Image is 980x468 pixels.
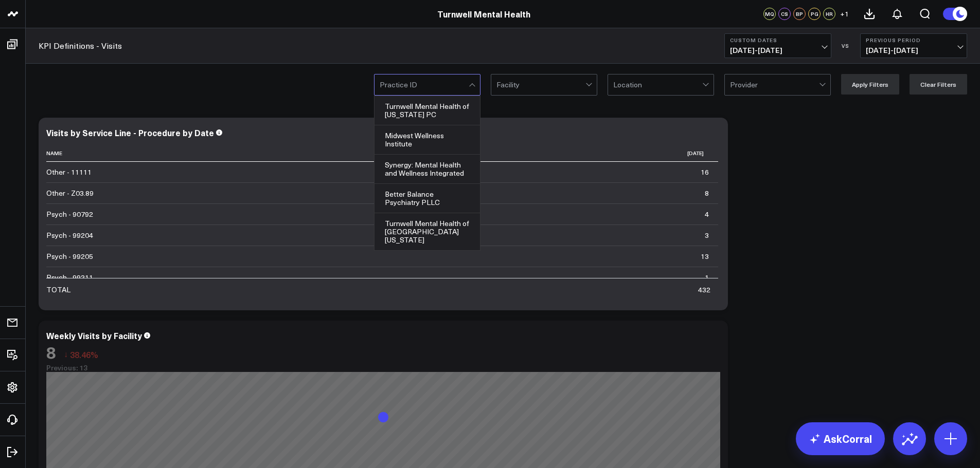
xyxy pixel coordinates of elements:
[64,348,68,361] span: ↓
[840,10,849,17] span: + 1
[838,8,850,20] button: +1
[705,230,709,240] div: 3
[730,46,826,54] span: [DATE] - [DATE]
[46,127,214,138] div: Visits by Service Line - Procedure by Date
[149,145,718,162] th: [DATE]
[808,8,821,20] div: PG
[46,203,149,224] td: Psych - 90792
[860,33,967,58] button: Previous Period[DATE]-[DATE]
[375,96,480,125] div: Turnwell Mental Health of [US_STATE] PC
[375,125,480,155] div: Midwest Wellness Institute
[46,246,149,267] td: Psych - 99205
[705,188,709,198] div: 8
[46,224,149,246] td: Psych - 99204
[730,37,826,43] b: Custom Dates
[796,422,885,455] a: AskCorral
[823,8,835,20] div: HR
[778,8,791,20] div: CS
[437,8,530,20] a: Turnwell Mental Health
[866,46,961,54] span: [DATE] - [DATE]
[46,145,149,162] th: Name
[705,209,709,219] div: 4
[701,251,709,261] div: 13
[836,43,855,49] div: VS
[46,285,70,295] div: TOTAL
[375,184,480,213] div: Better Balance Psychiatry PLLC
[46,330,142,341] div: Weekly Visits by Facility
[70,349,98,360] span: 38.46%
[866,37,961,43] b: Previous Period
[46,162,149,182] td: Other - 11111
[724,33,831,58] button: Custom Dates[DATE]-[DATE]
[841,74,899,95] button: Apply Filters
[910,74,967,95] button: Clear Filters
[705,272,709,283] div: 1
[39,40,122,51] a: KPI Definitions - Visits
[375,213,480,251] div: Turnwell Mental Health of [GEOGRAPHIC_DATA][US_STATE]
[375,155,480,184] div: Synergy: Mental Health and Wellness Integrated
[46,267,149,288] td: Psych - 99211
[46,182,149,203] td: Other - Z03.89
[698,285,710,295] div: 432
[701,167,709,177] div: 16
[46,343,56,361] div: 8
[793,8,806,20] div: BP
[763,8,776,20] div: MQ
[46,364,720,372] div: Previous: 13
